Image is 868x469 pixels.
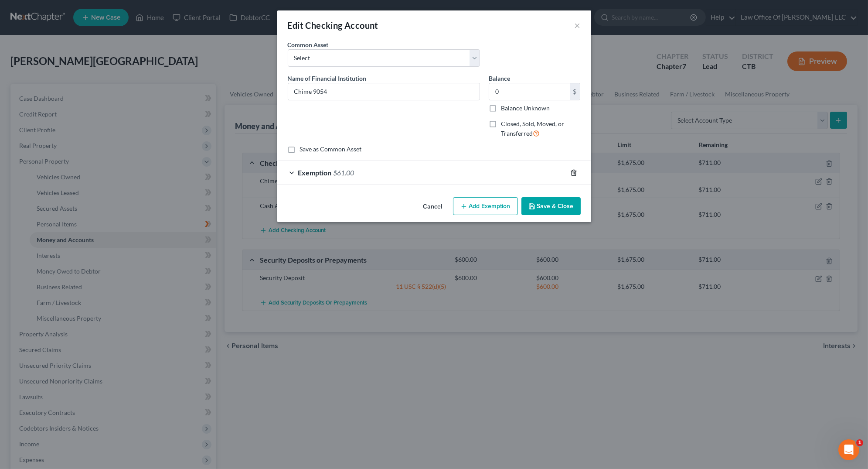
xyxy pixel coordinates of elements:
[416,198,449,216] button: Cancel
[334,168,354,177] span: $61.00
[300,145,362,154] label: Save as Common Asset
[298,168,332,177] span: Exemption
[288,19,378,31] div: Edit Checking Account
[288,40,329,49] label: Common Asset
[489,74,510,83] label: Balance
[501,104,550,113] label: Balance Unknown
[288,83,480,100] input: Enter name...
[489,83,570,100] input: 0.00
[288,75,367,82] span: Name of Financial Institution
[838,439,859,460] iframe: Intercom live chat
[856,439,863,446] span: 1
[501,120,564,137] span: Closed, Sold, Moved, or Transferred
[521,197,581,216] button: Save & Close
[453,197,518,216] button: Add Exemption
[570,83,580,100] div: $
[575,20,581,31] button: ×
